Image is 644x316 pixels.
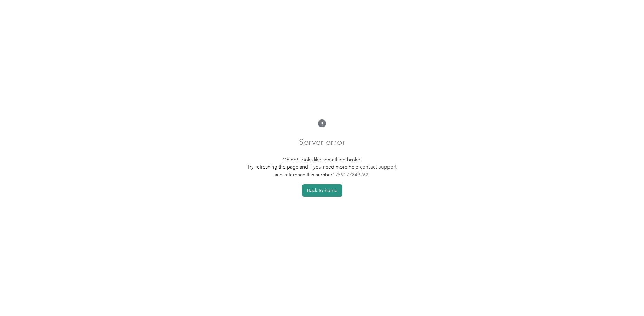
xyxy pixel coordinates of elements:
p: Try refreshing the page and if you need more help [247,163,397,171]
iframe: Everlance-gr Chat Button Frame [605,277,644,316]
h1: Server error [299,134,345,150]
p: Oh no! Looks like something broke. [247,156,397,163]
p: and reference this number . [247,171,397,179]
a: contact support [360,164,397,170]
button: Back to home [302,184,342,197]
span: 1759177849262 [333,172,368,178]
